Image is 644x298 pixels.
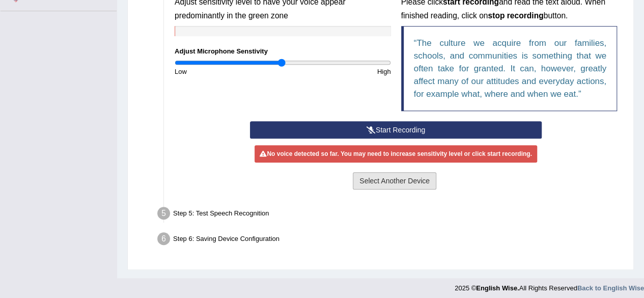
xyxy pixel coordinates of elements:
div: Step 6: Saving Device Configuration [153,229,629,252]
div: 2025 © All Rights Reserved [455,278,644,293]
div: Step 5: Test Speech Recognition [153,204,629,226]
label: Adjust Microphone Senstivity [175,46,268,56]
button: Select Another Device [353,172,436,189]
div: High [283,67,396,76]
a: Back to English Wise [577,284,644,292]
button: Start Recording [250,121,542,139]
div: No voice detected so far. You may need to increase sensitivity level or click start recording. [255,145,537,162]
div: Low [170,67,283,76]
b: stop recording [488,11,543,20]
q: The culture we acquire from our families, schools, and communities is something that we often tak... [414,38,607,99]
strong: English Wise. [476,284,519,292]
